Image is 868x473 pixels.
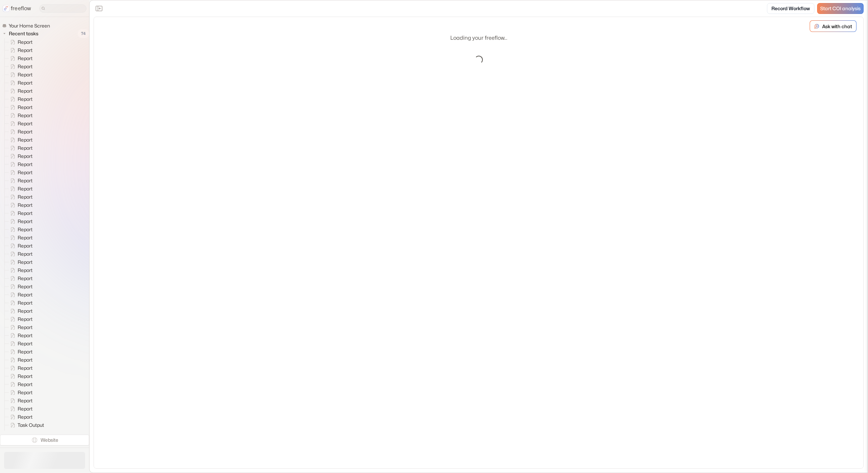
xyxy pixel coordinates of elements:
span: Report [16,308,35,314]
span: Report [16,120,35,127]
span: Report [16,332,35,339]
span: Report [16,194,35,200]
span: Report [16,348,35,355]
a: Report [5,413,35,421]
a: Report [5,250,35,258]
span: Report [16,104,35,111]
span: Report [16,242,35,249]
a: Report [5,62,35,71]
a: Report [5,38,35,46]
span: Report [16,47,35,54]
a: Report [5,274,35,283]
a: Report [5,201,35,209]
span: Report [16,251,35,257]
span: Your Home Screen [7,22,52,29]
span: Report [16,177,35,184]
button: Close the sidebar [94,3,104,14]
a: Report [5,234,35,242]
p: Ask with chat [822,23,852,30]
a: Report [5,331,35,340]
span: Report [16,259,35,266]
a: Report [5,340,35,348]
span: Report [16,202,35,208]
span: Recent tasks [7,30,40,37]
a: Report [5,95,35,103]
span: Report [16,365,35,371]
a: Report [5,323,35,331]
a: Report [5,54,35,62]
span: Report [16,169,35,176]
a: Report [5,388,35,397]
span: Report [16,381,35,388]
span: Report [16,299,35,306]
button: Recent tasks [2,30,41,38]
span: Report [16,63,35,70]
a: Report [5,209,35,217]
a: Report [5,217,35,225]
span: Report [16,283,35,290]
a: Report [5,46,35,54]
span: Report [16,226,35,233]
span: Report [16,153,35,160]
span: Report [16,373,35,380]
a: Report [5,348,35,356]
a: Report [5,307,35,315]
a: Report [5,266,35,274]
span: Start COI analysis [820,6,861,12]
a: Report [5,103,35,111]
a: Report [5,397,35,405]
span: Report [16,340,35,347]
span: Report [16,324,35,331]
a: Report [5,87,35,95]
a: Report [5,71,35,79]
a: Report [5,380,35,388]
a: Report [5,283,35,291]
span: Report [16,389,35,396]
span: Report [16,291,35,298]
a: Report [5,160,35,168]
span: Task Output [16,422,46,429]
a: freeflow [3,4,31,13]
a: Start COI analysis [817,3,864,14]
span: Report [16,71,35,78]
a: Report [5,299,35,307]
a: Report [5,242,35,250]
a: Report [5,185,35,193]
a: Report [5,111,35,120]
a: Report [5,315,35,323]
a: Task Output [5,421,47,429]
span: Report [16,218,35,225]
span: Report [16,137,35,143]
span: Report [16,397,35,404]
a: Report [5,136,35,144]
span: Report [16,185,35,192]
span: Report [16,161,35,168]
span: Task Output [16,430,46,437]
a: Report [5,193,35,201]
a: Report [5,356,35,364]
a: Report [5,291,35,299]
span: 74 [78,29,89,38]
a: Report [5,128,35,136]
a: Record Workflow [767,3,814,14]
span: Report [16,128,35,135]
span: Report [16,39,35,46]
a: Report [5,364,35,372]
span: Report [16,405,35,412]
a: Report [5,168,35,177]
a: Your Home Screen [2,22,53,29]
a: Report [5,372,35,380]
a: Report [5,79,35,87]
span: Report [16,275,35,282]
span: Report [16,357,35,363]
span: Report [16,79,35,86]
span: Report [16,316,35,323]
p: freeflow [11,4,31,13]
a: Report [5,177,35,185]
a: Report [5,152,35,160]
span: Report [16,88,35,94]
a: Report [5,405,35,413]
p: Loading your freeflow... [450,34,507,42]
span: Report [16,210,35,217]
a: Report [5,120,35,128]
